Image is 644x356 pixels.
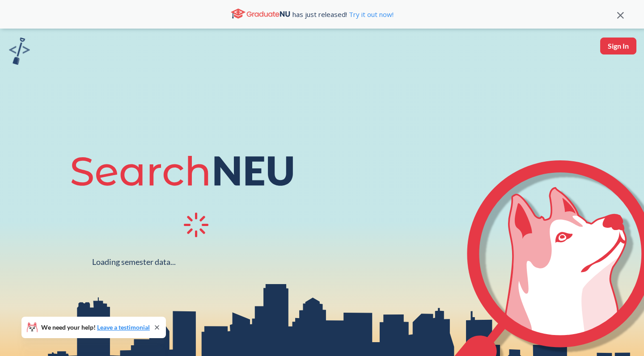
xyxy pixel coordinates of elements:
[9,38,30,67] a: sandbox logo
[292,9,394,19] span: has just released!
[600,38,636,54] button: Sign In
[347,10,394,19] a: Try it out now!
[92,257,176,267] div: Loading semester data...
[97,323,150,331] a: Leave a testimonial
[9,38,30,65] img: sandbox logo
[41,324,150,331] span: We need your help!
